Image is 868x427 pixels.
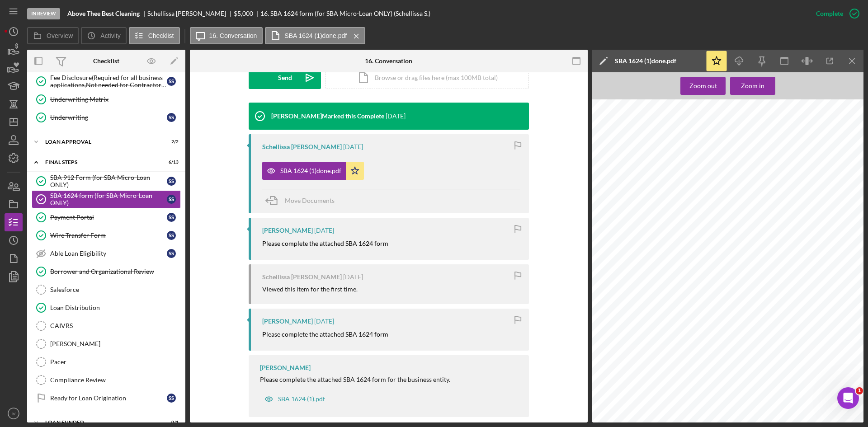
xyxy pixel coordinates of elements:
div: Schellissa [PERSON_NAME] [262,143,342,150]
button: Send [249,66,321,89]
a: UnderwritingSS [32,108,181,127]
div: Fee Disclosure(Required for all business applications,Not needed for Contractor loans) [50,74,167,89]
a: Ready for Loan OriginationSS [32,389,181,407]
div: Able Loan Eligibility [50,250,167,257]
span: By [719,315,724,320]
button: SBA 1624 (1)done.pdf [265,27,365,44]
span: Where the prospective lower tier participant is unable to certify to any of the statements in this [636,226,819,231]
mark: Please complete the attached SBA 1624 form [262,239,388,247]
div: Salesforce [50,286,180,293]
div: Payment Portal [50,214,167,221]
button: SBA 1624 (1)done.pdf [262,162,364,180]
div: Underwriting [50,114,167,121]
a: CAIVRS [32,317,181,335]
div: Wire Transfer Form [50,232,167,239]
span: Date [607,315,617,320]
div: Schellissa [PERSON_NAME] [147,10,234,17]
span: 1 [856,387,863,394]
time: 2025-09-22 02:58 [343,273,363,281]
div: Send [278,66,292,89]
div: 0 / 1 [162,420,179,425]
span: Lower Tier Covered Transactions [695,129,765,134]
div: Checklist [93,57,119,65]
div: S S [167,195,176,204]
span: Business Name [607,285,638,290]
a: Loan Distribution [32,299,181,317]
div: S S [167,249,176,258]
div: [PERSON_NAME] [50,340,180,347]
div: Please complete the attached SBA 1624 form for the business entity. [260,376,450,383]
b: Above Thee Best Cleaning [67,10,140,17]
div: 16. SBA 1624 form (for SBA Micro-Loan ONLY) (Schellissa S.) [260,10,430,17]
div: $5,000 [234,10,253,17]
a: [PERSON_NAME] [32,335,181,353]
label: Overview [47,32,73,39]
div: Underwriting Matrix [50,96,180,103]
button: Zoom out [680,77,726,95]
text: IV [11,411,16,416]
button: 16. Conversation [190,27,263,44]
time: 2025-09-22 18:35 [343,143,363,150]
div: Zoom out [689,77,717,95]
div: S S [167,113,176,122]
time: 2025-09-22 14:31 [314,227,334,234]
div: Ready for Loan Origination [50,394,167,402]
div: SBA 1624 (1)done.pdf [615,57,676,65]
div: [PERSON_NAME] [262,318,313,325]
span: Name and Title of Authorized Representative [726,320,794,324]
span: certification, such prospective participant shall attach an explanation to this proposal. [636,232,802,236]
button: Move Documents [262,189,344,212]
div: [PERSON_NAME] [262,227,313,234]
div: In Review [27,8,60,19]
div: Zoom in [741,77,764,95]
div: Pacer [50,358,180,366]
a: Fee Disclosure(Required for all business applications,Not needed for Contractor loans)SS [32,72,181,90]
div: Compliance Review [50,376,180,384]
a: Underwriting Matrix [32,90,181,108]
a: Wire Transfer FormSS [32,226,181,244]
span: Signature of Authorized Representative [726,348,786,352]
span: Copies of the regulations may be obtained by contacting the person to which this proposal is subm... [605,165,807,170]
time: 2025-09-23 13:23 [386,113,406,120]
div: S S [167,394,176,403]
button: IV [5,404,23,422]
span: Debarment, Suspension, Ineligibility and [MEDICAL_DATA] [665,124,791,128]
time: 2025-09-17 13:55 [314,318,334,325]
div: Loan Approval [45,139,156,145]
div: CAIVRS [50,322,180,329]
div: Viewed this item for the first time. [262,286,358,293]
div: S S [167,213,176,222]
div: 2 / 2 [162,139,179,145]
button: Zoom in [730,77,775,95]
span: Move Documents [285,197,335,204]
div: Final Steps [45,160,156,165]
span: principals are presently debarred, suspended, proposed for disbarment, declared ineligible, or vo... [636,211,841,216]
a: Able Loan EligibilitySS [32,244,181,263]
span: (BEFORE COMPLETING CERTIFICATION, READ INSTRUCTIONS ON REVERSE) [644,188,811,193]
div: Loan Distribution [50,304,180,311]
div: [PERSON_NAME] Marked this Complete [271,113,384,120]
iframe: Intercom live chat [837,387,859,409]
a: Borrower and Organizational Review [32,263,181,281]
div: SBA 912 Form (for SBA Micro-Loan ONLY) [50,174,167,188]
div: LOAN FUNDED [45,420,156,425]
div: [PERSON_NAME] [260,364,311,371]
a: Compliance Review [32,371,181,389]
span: (1) [628,206,634,210]
div: 6 / 13 [162,160,179,165]
div: Complete [816,5,843,23]
label: SBA 1624 (1)done.pdf [284,32,347,39]
span: Federal Register [760,160,793,164]
label: Checklist [148,32,174,39]
a: SBA 912 Form (for SBA Micro-Loan ONLY)SS [32,172,181,190]
button: Activity [81,27,126,44]
label: 16. Conversation [209,32,257,39]
div: S S [167,177,176,186]
a: Pacer [32,353,181,371]
div: SBA 1624 (1)done.pdf [280,167,341,174]
span: (pages 19160-19211). [796,160,840,164]
div: Schellissa [PERSON_NAME] [262,273,342,281]
div: SBA 1624 (1).pdf [278,395,325,403]
div: S S [167,231,176,240]
label: Activity [100,32,120,39]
